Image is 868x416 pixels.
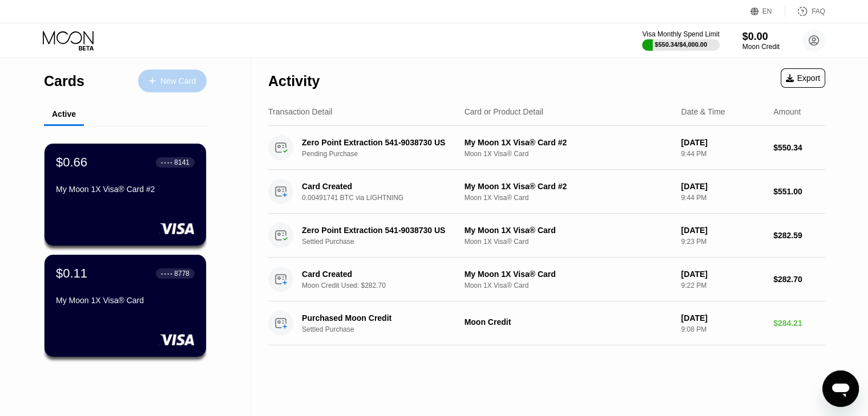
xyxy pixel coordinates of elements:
div: Export [786,74,820,83]
div: Moon 1X Visa® Card [465,150,672,158]
div: [DATE] [681,270,764,279]
div: Cards [44,73,84,89]
div: 9:44 PM [681,194,764,202]
div: $0.11 [56,266,87,281]
div: Card CreatedMoon Credit Used: $282.70My Moon 1X Visa® CardMoon 1X Visa® Card[DATE]9:22 PM$282.70 [268,258,825,301]
div: Moon Credit [465,317,672,327]
div: ● ● ● ● [161,161,172,164]
div: Moon 1X Visa® Card [465,194,672,202]
div: Zero Point Extraction 541-9038730 US [302,226,458,235]
div: $284.21 [773,319,825,328]
div: [DATE] [681,226,764,235]
div: [DATE] [681,182,764,191]
div: 9:44 PM [681,150,764,158]
div: FAQ [812,7,825,15]
div: $0.00Moon Credit [742,31,780,51]
div: 8141 [174,158,189,166]
div: My Moon 1X Visa® Card [465,270,672,279]
div: $550.34 [773,143,825,152]
div: Pending Purchase [302,150,470,158]
div: My Moon 1X Visa® Card #2 [56,185,195,194]
div: Transaction Detail [268,107,332,116]
div: Activity [268,73,320,89]
div: EN [750,6,785,17]
div: [DATE] [681,138,764,147]
div: Moon 1X Visa® Card [465,238,672,246]
div: Export [781,68,825,88]
div: My Moon 1X Visa® Card [56,296,195,305]
div: My Moon 1X Visa® Card #2 [465,138,672,147]
div: Visa Monthly Spend Limit$550.34/$4,000.00 [642,30,719,51]
div: Settled Purchase [302,325,470,333]
div: Card Created [302,270,458,279]
div: Visa Monthly Spend Limit [642,30,719,38]
div: 9:23 PM [681,238,764,246]
div: Purchased Moon CreditSettled PurchaseMoon Credit[DATE]9:08 PM$284.21 [268,301,825,345]
iframe: Button to launch messaging window [822,370,859,407]
div: $550.34 / $4,000.00 [655,41,707,48]
div: New Card [138,70,207,92]
div: $282.70 [773,275,825,284]
div: [DATE] [681,313,764,323]
div: Active [52,109,76,119]
div: Card Created [302,182,458,191]
div: 8778 [174,270,189,278]
div: Zero Point Extraction 541-9038730 US [302,138,458,147]
div: My Moon 1X Visa® Card #2 [465,182,672,191]
div: Moon 1X Visa® Card [465,282,672,289]
div: Card or Product Detail [465,107,544,116]
div: Date & Time [681,107,725,116]
div: EN [762,7,772,15]
div: $282.59 [773,231,825,240]
div: Moon Credit Used: $282.70 [302,282,470,289]
div: Zero Point Extraction 541-9038730 USPending PurchaseMy Moon 1X Visa® Card #2Moon 1X Visa® Card[DA... [268,126,825,170]
div: My Moon 1X Visa® Card [465,226,672,235]
div: Purchased Moon Credit [302,313,458,323]
div: Card Created0.00491741 BTC via LIGHTNINGMy Moon 1X Visa® Card #2Moon 1X Visa® Card[DATE]9:44 PM$5... [268,170,825,214]
div: $0.00 [742,31,780,43]
div: Moon Credit [742,43,780,51]
div: $0.66 [56,155,87,170]
div: FAQ [785,6,825,17]
div: Settled Purchase [302,238,470,246]
div: $0.11● ● ● ●8778My Moon 1X Visa® Card [45,255,206,357]
div: New Card [160,76,196,86]
div: ● ● ● ● [161,272,172,275]
div: $0.66● ● ● ●8141My Moon 1X Visa® Card #2 [45,144,206,246]
div: $551.00 [773,187,825,196]
div: Zero Point Extraction 541-9038730 USSettled PurchaseMy Moon 1X Visa® CardMoon 1X Visa® Card[DATE]... [268,214,825,258]
div: 0.00491741 BTC via LIGHTNING [302,194,470,202]
div: Amount [773,107,801,116]
div: 9:22 PM [681,282,764,289]
div: 9:08 PM [681,325,764,333]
